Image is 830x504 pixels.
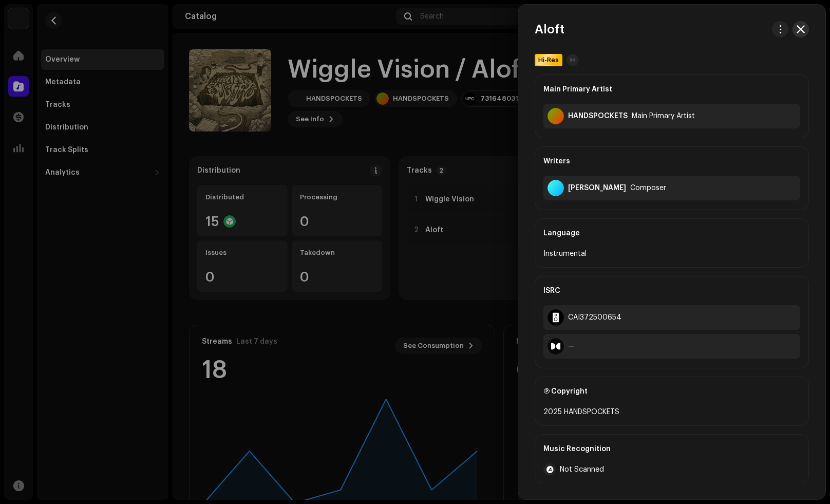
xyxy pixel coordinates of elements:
[543,248,800,260] div: Instrumental
[560,465,604,474] span: Not Scanned
[568,313,621,322] div: CAI372500654
[543,75,800,104] div: Main Primary Artist
[543,377,800,406] div: Ⓟ Copyright
[543,435,800,463] div: Music Recognition
[568,184,626,192] div: Sean Clarey
[543,406,800,418] div: 2025 HANDSPOCKETS
[535,21,564,38] h3: Aloft
[568,342,575,350] div: —
[632,112,695,120] div: Main Primary Artist
[543,147,800,176] div: Writers
[568,112,628,120] div: HANDSPOCKETS
[630,184,666,192] div: Composer
[543,219,800,248] div: Language
[543,276,800,305] div: ISRC
[536,56,561,64] span: Hi-Res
